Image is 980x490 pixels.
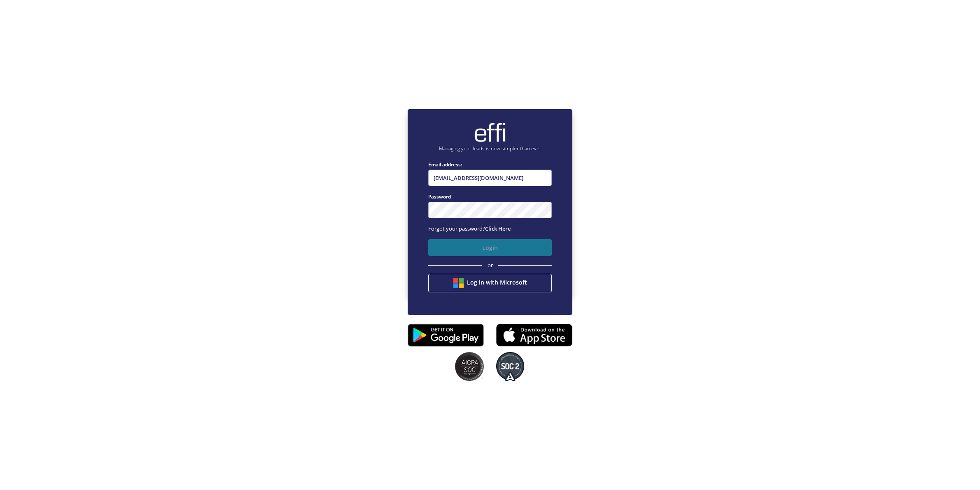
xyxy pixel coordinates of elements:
[428,161,552,168] label: Email address:
[496,321,572,349] img: appstore.8725fd3.png
[496,352,524,381] img: SOC2 badges
[428,170,552,186] input: Enter email
[488,261,493,270] span: or
[428,239,552,256] button: Login
[428,145,552,152] p: Managing your leads is now simpler than ever
[408,318,484,352] img: playstore.0fabf2e.png
[428,274,552,292] button: Log in with Microsoft
[453,278,464,288] img: btn google
[485,225,511,232] a: Click Here
[455,352,484,381] img: SOC2 badges
[428,225,511,232] span: Forgot your password?
[474,122,506,143] img: brand-logo.ec75409.png
[428,193,552,201] label: Password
